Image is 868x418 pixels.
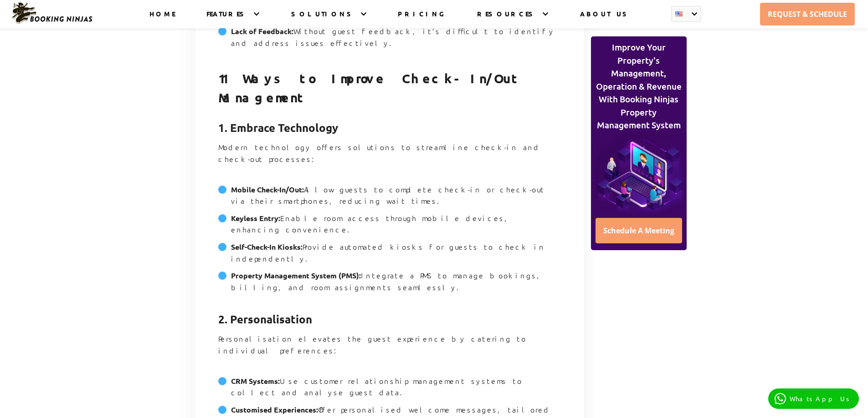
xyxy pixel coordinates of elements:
[291,10,355,28] a: SOLUTIONS
[218,141,561,176] p: Modern technology offers solutions to streamline check-in and check-out processes:
[218,333,561,368] p: Personalisation elevates the guest experience by catering to individual preferences:
[231,26,293,36] strong: Lack of Feedback:
[218,270,561,298] li: Integrate a PMS to manage bookings, billing, and room assignments seamlessly.
[231,185,304,194] strong: Mobile Check-In/Out:
[477,10,537,28] a: RESOURCES
[231,376,280,386] strong: CRM Systems:
[790,395,853,403] p: WhatsApp Us
[760,3,855,25] a: REQUEST & SCHEDULE
[218,241,561,270] li: Provide automated kiosks for guests to check in independently.
[594,41,684,132] p: Improve Your Property's Management, Operation & Revenue With Booking Ninjas Property Management S...
[231,271,361,280] strong: Property Management System (PMS):
[218,212,561,241] li: Enable room access through mobile devices, enhancing convenience.
[580,10,631,28] a: ABOUT US
[594,132,684,215] img: blog-cta-bg_aside.png
[149,10,175,28] a: HOME
[768,388,859,409] a: WhatsApp Us
[218,312,312,326] strong: 2. Personalisation
[231,242,303,252] strong: Self-Check-In Kiosks:
[231,213,280,223] strong: Keyless Entry:
[398,10,446,28] a: PRICING
[218,375,561,404] li: Use customer relationship management systems to collect and analyse guest data.
[206,10,248,28] a: FEATURES
[218,25,561,54] li: Without guest feedback, it’s difficult to identify and address issues effectively.
[11,2,93,25] img: Booking Ninjas Logo
[218,70,521,105] strong: 11 Ways to Improve Check-In/Out Management
[218,184,561,212] li: Allow guests to complete check-in or check-out via their smartphones, reducing wait times.
[218,121,338,135] strong: 1. Embrace Technology
[231,405,318,414] strong: Customised Experiences:
[596,218,682,243] a: Schedule A Meeting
